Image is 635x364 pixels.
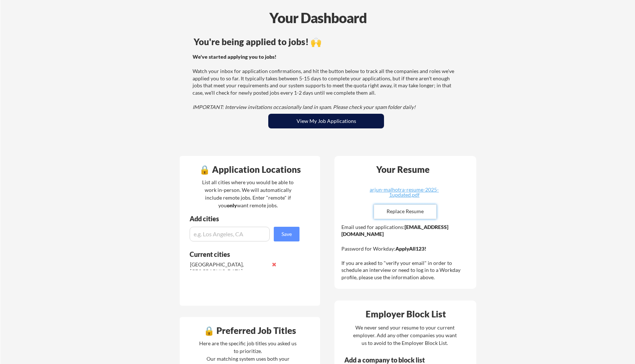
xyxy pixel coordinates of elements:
[227,202,237,208] strong: only
[341,224,448,237] strong: [EMAIL_ADDRESS][DOMAIN_NAME]
[193,54,276,60] strong: We've started applying you to jobs!
[341,223,471,281] div: Email used for applications: Password for Workday: If you are asked to "verify your email" in ord...
[360,187,448,199] a: arjun-malhotra-resume-2025-1updated.pdf
[268,114,384,128] button: View My Job Applications
[193,104,416,110] em: IMPORTANT: Interview invitations occasionally land in spam. Please check your spam folder daily!
[190,251,291,258] div: Current cities
[190,227,270,241] input: e.g. Los Angeles, CA
[197,178,298,209] div: List all cities where you would be able to work in-person. We will automatically include remote j...
[352,324,457,347] div: We never send your resume to your current employer. Add any other companies you want us to avoid ...
[194,37,459,46] div: You're being applied to jobs! 🙌
[182,326,318,335] div: 🔒 Preferred Job Titles
[190,215,301,222] div: Add cities
[337,310,474,318] div: Employer Block List
[182,165,318,174] div: 🔒 Application Locations
[360,187,448,197] div: arjun-malhotra-resume-2025-1updated.pdf
[344,357,436,363] div: Add a company to block list
[1,7,635,28] div: Your Dashboard
[274,227,299,241] button: Save
[193,53,458,111] div: Watch your inbox for application confirmations, and hit the button below to track all the compani...
[190,261,268,275] div: [GEOGRAPHIC_DATA], [GEOGRAPHIC_DATA]
[366,165,439,174] div: Your Resume
[395,245,426,252] strong: ApplyAll123!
